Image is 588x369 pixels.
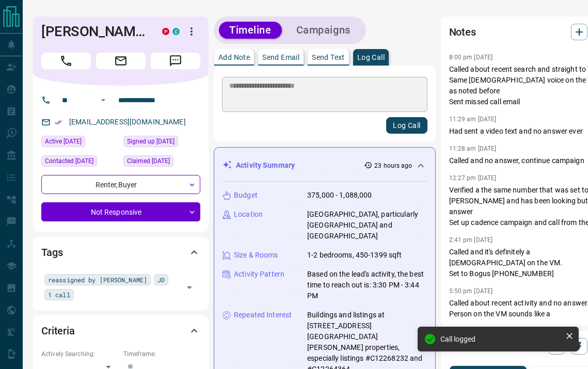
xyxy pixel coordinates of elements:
span: Message [151,53,200,69]
div: Renter , Buyer [41,175,200,194]
p: 5:50 pm [DATE] [449,287,493,295]
p: Activity Summary [236,160,295,171]
p: 23 hours ago [374,161,412,170]
div: Thu May 29 2025 [41,155,118,170]
span: 1 call [48,290,70,300]
span: JD [157,275,165,285]
p: 1-2 bedrooms, 450-1399 sqft [307,250,402,261]
p: Send Email [262,54,299,61]
p: Timeframe: [123,349,200,359]
p: 11:28 am [DATE] [449,145,497,152]
div: property.ca [162,28,169,35]
p: Location [234,209,263,220]
a: [EMAIL_ADDRESS][DOMAIN_NAME] [69,118,186,126]
span: Call [41,53,91,69]
div: Activity Summary23 hours ago [223,156,427,175]
span: Active [DATE] [45,136,82,147]
p: Repeated Interest [234,310,292,320]
span: Claimed [DATE] [127,156,170,166]
p: 8:00 pm [DATE] [449,54,493,61]
p: Budget [234,190,258,201]
div: Not Responsive [41,202,200,221]
span: Contacted [DATE] [45,156,93,166]
span: Email [96,53,146,69]
p: Based on the lead's activity, the best time to reach out is: 3:30 PM - 3:44 PM [307,269,427,301]
div: Sun Aug 10 2025 [41,136,118,150]
p: Size & Rooms [234,250,278,261]
p: Log Call [357,54,385,61]
button: Timeline [219,22,282,39]
h2: Notes [449,24,476,40]
span: reassigned by [PERSON_NAME] [48,275,147,285]
p: Activity Pattern [234,269,284,280]
span: Signed up [DATE] [127,136,174,147]
button: Log Call [386,117,427,134]
p: 2:41 pm [DATE] [449,236,493,244]
p: 375,000 - 1,088,000 [307,190,372,201]
button: Open [182,280,197,295]
h2: Tags [41,244,62,261]
div: Criteria [41,318,200,343]
button: Open [97,94,109,106]
div: Call logged [440,335,561,343]
div: condos.ca [172,28,180,35]
p: Send Text [312,54,345,61]
p: Add Note [218,54,250,61]
p: Actively Searching: [41,349,118,359]
button: Campaigns [286,22,361,39]
p: 11:29 am [DATE] [449,116,497,123]
p: 12:27 pm [DATE] [449,174,497,182]
h1: [PERSON_NAME] [41,23,147,40]
div: Thu Jul 01 2021 [123,136,200,150]
h2: Criteria [41,323,75,339]
div: Tags [41,240,200,265]
svg: Email Verified [55,119,62,126]
div: Tue Jul 29 2025 [123,155,200,170]
p: [GEOGRAPHIC_DATA], particularly [GEOGRAPHIC_DATA] and [GEOGRAPHIC_DATA] [307,209,427,242]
